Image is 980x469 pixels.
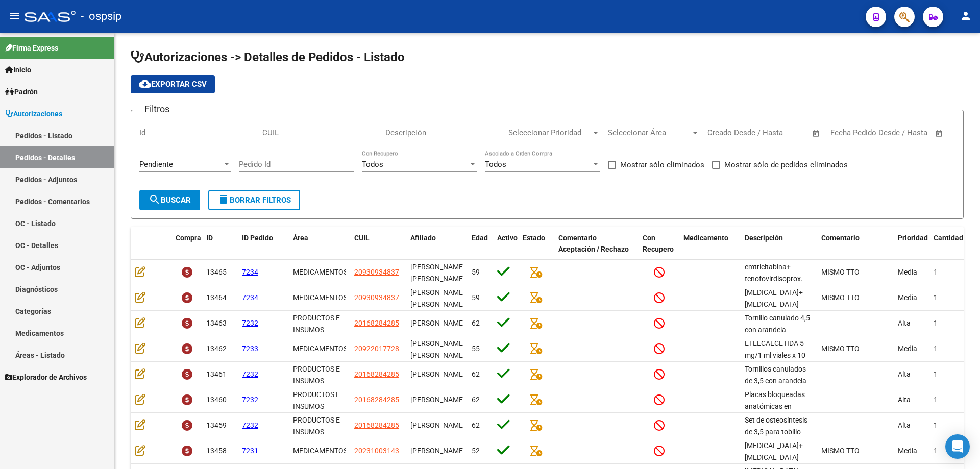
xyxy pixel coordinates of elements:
[242,293,258,302] span: 7234
[293,365,340,397] span: PRODUCTOS E INSUMOS MEDICOS
[139,78,151,90] mat-icon: cloud_download
[362,160,383,169] span: Todos
[242,370,258,378] span: 7232
[898,343,925,355] div: Media
[217,195,291,205] span: Borrar Filtros
[139,190,200,210] button: Buscar
[898,419,925,431] div: Alta
[894,227,929,261] datatable-header-cell: Prioridad
[468,227,493,261] datatable-header-cell: Edad
[472,396,480,404] span: 62
[242,268,258,276] span: 7234
[354,421,399,429] span: 20168284285
[821,344,860,353] span: MISMO TTO
[620,159,704,171] span: Mostrar sólo eliminados
[898,234,928,242] span: Prioridad
[406,227,468,261] datatable-header-cell: Afiliado
[485,160,506,169] span: Todos
[554,227,639,261] datatable-header-cell: Comentario Aceptación / Rechazo
[410,234,436,242] span: Afiliado
[745,314,810,334] span: Tornillo canulado 4,5 con arandela
[472,293,480,302] span: 59
[350,227,406,261] datatable-header-cell: CUIL
[679,227,741,261] datatable-header-cell: Medicamento
[745,390,805,433] span: Placas bloqueadas anatómicas en titanio para [MEDICAL_DATA]
[354,268,399,276] span: 20930934837
[830,128,872,137] input: Fecha inicio
[934,128,945,139] button: Open calendar
[410,339,465,359] span: [PERSON_NAME] [PERSON_NAME]
[242,319,258,327] span: 7232
[410,447,465,455] span: [PERSON_NAME]
[493,227,519,261] datatable-header-cell: Activo
[354,396,399,404] span: 20168284285
[472,268,480,276] span: 59
[934,319,938,327] span: 1
[5,42,58,54] span: Firma Express
[934,234,963,242] span: Cantidad
[934,344,938,353] span: 1
[707,128,749,137] input: Fecha inicio
[745,365,806,385] span: Tornillos canulados de 3,5 con arandela
[741,227,817,261] datatable-header-cell: Descripción
[242,421,258,429] span: 7232
[139,160,173,169] span: Pendiente
[945,434,970,459] div: Open Intercom Messenger
[131,75,215,93] button: Exportar CSV
[5,86,38,97] span: Padrón
[5,64,31,76] span: Inicio
[293,293,348,302] span: MEDICAMENTOS
[683,234,728,242] span: Medicamento
[208,190,300,210] button: Borrar Filtros
[242,234,273,242] span: ID Pedido
[354,370,399,378] span: 20168284285
[934,268,938,276] span: 1
[289,227,350,261] datatable-header-cell: Área
[929,227,970,261] datatable-header-cell: Cantidad
[5,372,87,383] span: Explorador de Archivos
[898,317,925,329] div: Alta
[354,447,399,455] span: 20231003143
[293,447,348,455] span: MEDICAMENTOS
[898,368,925,380] div: Alta
[934,370,938,378] span: 1
[821,234,860,242] span: Comentario
[206,447,227,455] span: 13458
[354,293,399,302] span: 20930934837
[139,102,175,116] h3: Filtros
[139,80,207,89] span: Exportar CSV
[293,390,340,422] span: PRODUCTOS E INSUMOS MEDICOS
[81,5,121,28] span: - ospsip
[149,195,191,205] span: Buscar
[410,263,465,283] span: [PERSON_NAME] [PERSON_NAME]
[519,227,554,261] datatable-header-cell: Estado
[206,268,227,276] span: 13465
[558,234,629,254] span: Comentario Aceptación / Rechazo
[934,447,938,455] span: 1
[206,234,213,242] span: ID
[5,108,62,119] span: Autorizaciones
[131,50,405,64] span: Autorizaciones -> Detalles de Pedidos - Listado
[354,319,399,327] span: 20168284285
[472,319,480,327] span: 62
[354,344,399,353] span: 20922017728
[206,421,227,429] span: 13459
[410,319,465,327] span: [PERSON_NAME]
[821,447,860,455] span: MISMO TTO
[960,10,972,22] mat-icon: person
[242,344,258,353] span: 7233
[745,416,807,436] span: Set de osteosíntesis de 3,5 para tobillo
[811,128,822,139] button: Open calendar
[934,396,938,404] span: 1
[410,370,465,378] span: [PERSON_NAME]
[472,234,488,242] span: Edad
[242,396,258,404] span: 7232
[472,447,480,455] span: 52
[898,445,925,457] div: Media
[8,10,20,22] mat-icon: menu
[523,234,545,242] span: Estado
[639,227,679,261] datatable-header-cell: Con Recupero
[472,344,480,353] span: 55
[898,266,925,278] div: Media
[202,227,238,261] datatable-header-cell: ID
